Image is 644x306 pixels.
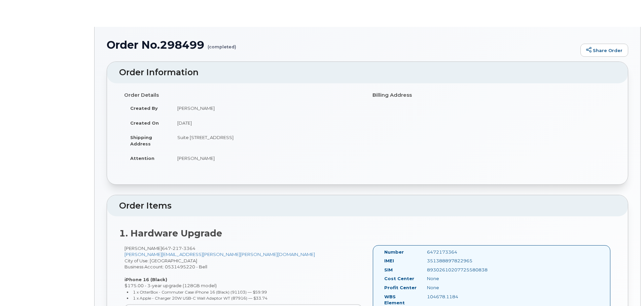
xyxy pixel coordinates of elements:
td: [PERSON_NAME] [171,101,362,116]
label: SIM [384,267,393,273]
td: [DATE] [171,116,362,130]
div: 89302610207725580838 [422,267,481,273]
h1: Order No.298499 [107,39,577,51]
span: 647 [162,246,195,251]
h2: Order Items [119,201,616,211]
small: 1 x OtterBox - Commuter Case iPhone 16 (Black) (91103) — $59.99 [133,290,267,295]
strong: 1. Hardware Upgrade [119,228,222,239]
strong: Created By [130,105,158,111]
div: 351388897822965 [422,258,481,264]
h4: Billing Address [372,92,611,98]
strong: Attention [130,156,154,161]
label: Number [384,249,404,255]
span: 217 [171,246,182,251]
a: Share Order [580,44,628,57]
span: 3364 [182,246,195,251]
div: 6472173364 [422,249,481,255]
div: None [422,275,481,282]
label: Cost Center [384,275,414,282]
label: IMEI [384,258,394,264]
small: (completed) [208,39,236,49]
div: 104678.1184 [422,294,481,300]
label: WBS Element [384,294,417,306]
a: [PERSON_NAME][EMAIL_ADDRESS][PERSON_NAME][PERSON_NAME][DOMAIN_NAME] [124,252,315,257]
td: Suite [STREET_ADDRESS] [171,130,362,151]
h4: Order Details [124,92,362,98]
label: Profit Center [384,285,417,291]
strong: Shipping Address [130,135,152,146]
div: None [422,285,481,291]
strong: iPhone 16 (Black) [124,277,167,282]
strong: Created On [130,120,159,126]
small: 1 x Apple - Charger 20W USB-C Wall Adaptor WT (87916) — $33.74 [133,296,267,301]
h2: Order Information [119,68,616,77]
td: [PERSON_NAME] [171,151,362,166]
